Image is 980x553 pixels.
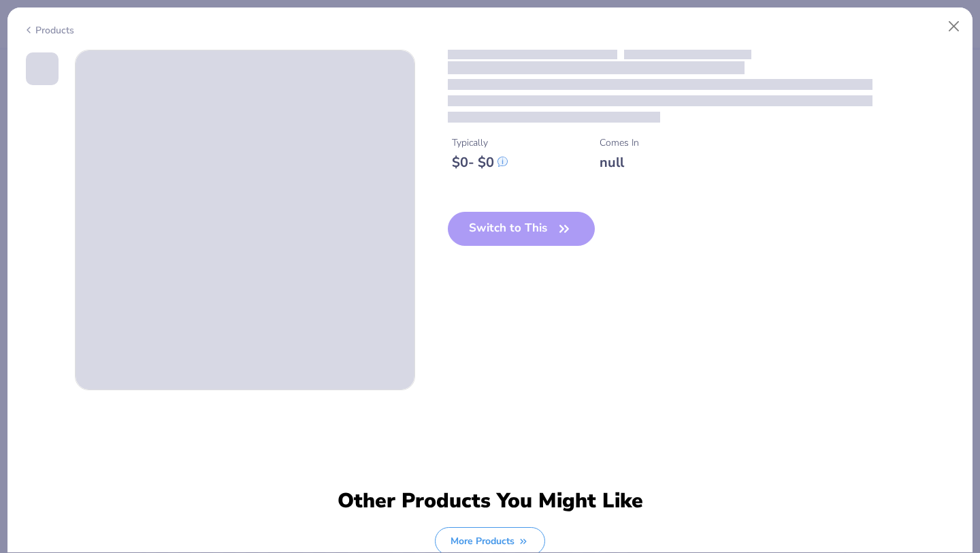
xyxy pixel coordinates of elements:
div: $ 0 - $ 0 [452,154,508,171]
div: Typically [452,136,508,150]
button: Close [941,14,967,39]
div: Comes In [600,136,639,150]
div: Other Products You Might Like [329,489,651,513]
div: null [600,154,639,171]
div: Products [23,23,74,37]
